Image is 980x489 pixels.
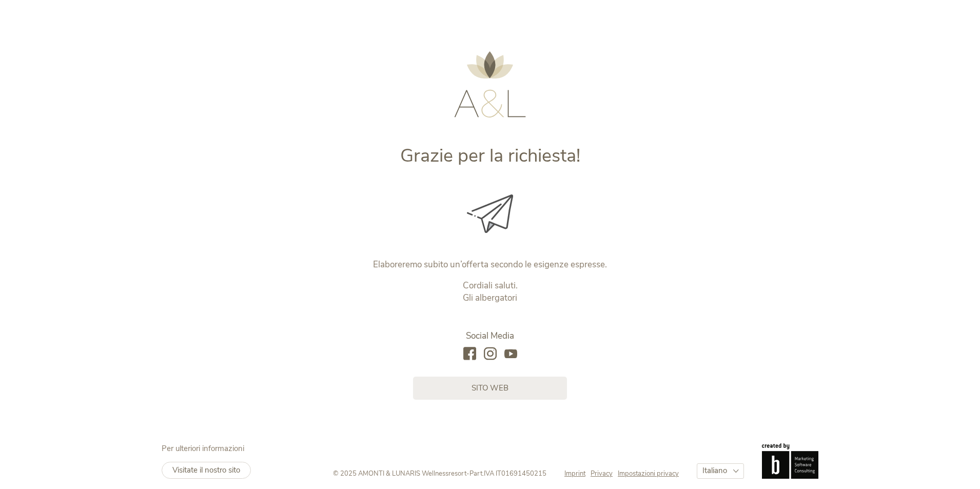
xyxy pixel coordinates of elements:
span: Visitate il nostro sito [172,465,240,475]
a: Privacy [591,469,618,478]
span: Part.IVA IT01691450215 [469,469,546,478]
img: Grazie per la richiesta! [467,194,513,233]
span: Imprint [564,469,585,478]
span: Social Media [466,330,514,342]
span: sito web [472,383,508,394]
a: Impostazioni privacy [618,469,679,478]
a: instagram [484,347,497,361]
span: Per ulteriori informazioni [162,443,244,454]
img: Brandnamic GmbH | Leading Hospitality Solutions [762,443,818,478]
p: Cordiali saluti. Gli albergatori [276,280,704,304]
a: Imprint [564,469,591,478]
span: Privacy [591,469,613,478]
p: Elaboreremo subito un’offerta secondo le esigenze espresse. [276,259,704,271]
a: youtube [504,347,517,361]
a: sito web [413,377,567,400]
img: AMONTI & LUNARIS Wellnessresort [454,51,526,118]
span: © 2025 AMONTI & LUNARIS Wellnessresort [333,469,466,478]
span: Grazie per la richiesta! [400,143,580,168]
span: - [466,469,469,478]
a: facebook [463,347,476,361]
a: Visitate il nostro sito [162,462,251,479]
